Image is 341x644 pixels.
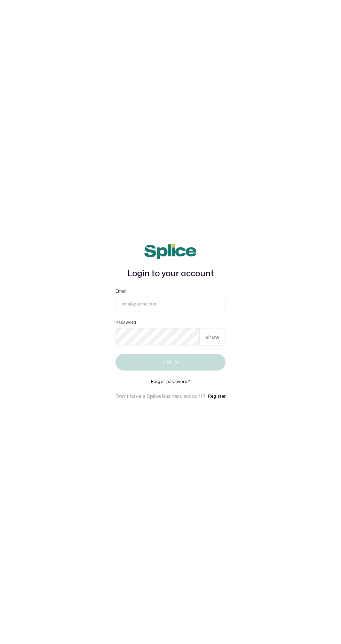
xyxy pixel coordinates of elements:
[116,354,225,371] button: Log in
[116,268,225,280] h1: Login to your account
[116,320,136,325] label: Password
[116,393,205,400] p: Don't have a Splice Business account?
[208,393,225,400] button: Register
[205,333,220,341] p: show
[116,297,225,311] input: email@acme.com
[116,288,126,294] label: Email
[151,379,190,384] button: Forgot password?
